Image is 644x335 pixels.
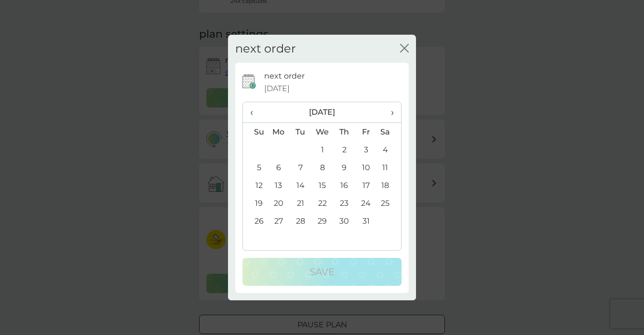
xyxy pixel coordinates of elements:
[290,159,311,176] td: 7
[355,176,377,194] td: 17
[268,176,290,194] td: 13
[377,159,401,176] td: 11
[334,176,355,194] td: 16
[250,102,260,122] span: ‹
[243,194,268,212] td: 19
[400,44,409,54] button: close
[268,102,377,123] th: [DATE]
[243,176,268,194] td: 12
[290,176,311,194] td: 14
[311,176,334,194] td: 15
[377,194,401,212] td: 25
[264,70,305,82] p: next order
[268,212,290,230] td: 27
[334,194,355,212] td: 23
[235,42,296,56] h2: next order
[355,141,377,159] td: 3
[355,212,377,230] td: 31
[384,102,394,122] span: ›
[377,141,401,159] td: 4
[377,123,401,141] th: Sa
[243,159,268,176] td: 5
[355,159,377,176] td: 10
[355,194,377,212] td: 24
[334,123,355,141] th: Th
[311,141,334,159] td: 1
[311,123,334,141] th: We
[243,212,268,230] td: 26
[268,123,290,141] th: Mo
[311,212,334,230] td: 29
[309,264,335,280] p: Save
[334,141,355,159] td: 2
[311,159,334,176] td: 8
[377,176,401,194] td: 18
[243,123,268,141] th: Su
[355,123,377,141] th: Fr
[290,123,311,141] th: Tu
[268,159,290,176] td: 6
[290,194,311,212] td: 21
[268,194,290,212] td: 20
[334,159,355,176] td: 9
[334,212,355,230] td: 30
[290,212,311,230] td: 28
[264,82,290,95] span: [DATE]
[311,194,334,212] td: 22
[242,258,402,286] button: Save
